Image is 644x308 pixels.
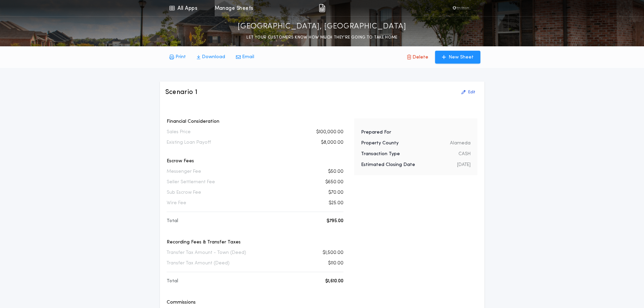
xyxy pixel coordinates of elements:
[361,140,399,147] p: Property County
[167,218,178,224] p: Total
[175,54,186,61] p: Print
[242,54,254,61] p: Email
[191,51,231,63] button: Download
[246,34,398,41] p: LET YOUR CUSTOMERS KNOW HOW MUCH THEY’RE GOING TO TAKE HOME
[316,129,343,136] p: $100,000.00
[167,260,230,267] p: Transfer Tax Amount (Deed)
[468,90,475,95] p: Edit
[327,218,343,224] p: $795.00
[167,278,178,285] p: Total
[231,51,260,63] button: Email
[319,4,325,12] img: img
[449,54,474,61] p: New Sheet
[457,87,479,98] button: Edit
[167,139,211,146] p: Existing Loan Payoff
[361,151,400,158] p: Transaction Type
[167,200,186,207] p: Wire Fee
[167,158,343,165] p: Escrow Fees
[325,278,343,285] p: $1,610.00
[328,168,343,175] p: $50.00
[328,189,343,196] p: $70.00
[457,162,471,168] p: [DATE]
[167,179,215,186] p: Seller Settlement Fee
[402,51,434,64] button: Delete
[167,299,343,306] p: Commissions
[238,21,406,32] p: [GEOGRAPHIC_DATA], [GEOGRAPHIC_DATA]
[435,51,480,64] button: New Sheet
[450,140,471,147] p: Alameda
[167,239,343,246] p: Recording Fees & Transfer Taxes
[164,51,191,63] button: Print
[323,250,343,256] p: $1,500.00
[167,250,246,256] p: Transfer Tax Amount - Town (Deed)
[321,139,343,146] p: $8,000.00
[202,54,225,61] p: Download
[451,5,471,11] img: vs-icon
[361,129,391,136] p: Prepared For
[167,189,201,196] p: Sub Escrow Fee
[167,168,201,175] p: Messenger Fee
[325,179,343,186] p: $650.00
[458,151,471,158] p: CASH
[412,54,428,61] p: Delete
[165,88,198,97] h3: Scenario 1
[329,200,343,207] p: $25.00
[167,129,191,136] p: Sales Price
[361,162,415,168] p: Estimated Closing Date
[328,260,343,267] p: $110.00
[167,118,343,125] p: Financial Consideration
